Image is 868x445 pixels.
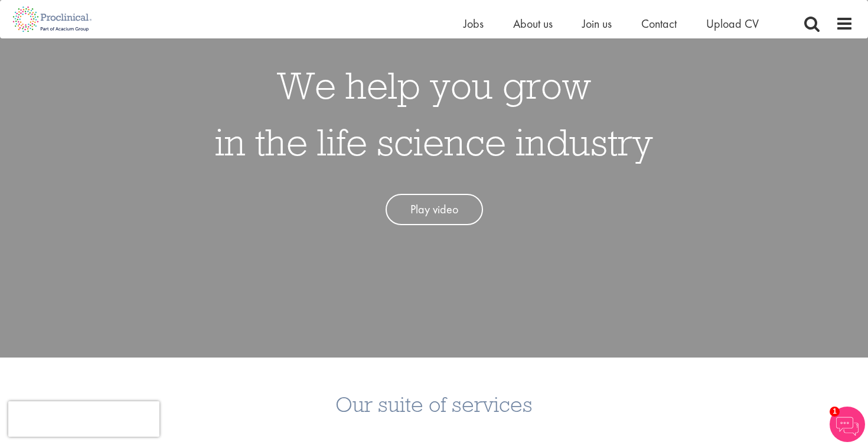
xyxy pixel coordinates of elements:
img: Chatbot [830,407,865,442]
h1: We help you grow in the life science industry [215,57,653,170]
a: Play video [386,194,483,225]
a: Upload CV [706,16,759,31]
a: About us [513,16,553,31]
a: Join us [582,16,612,31]
span: 1 [830,407,840,417]
a: Contact [641,16,677,31]
h3: Our suite of services [9,393,859,415]
a: Jobs [464,16,484,31]
iframe: reCAPTCHA [8,401,159,437]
